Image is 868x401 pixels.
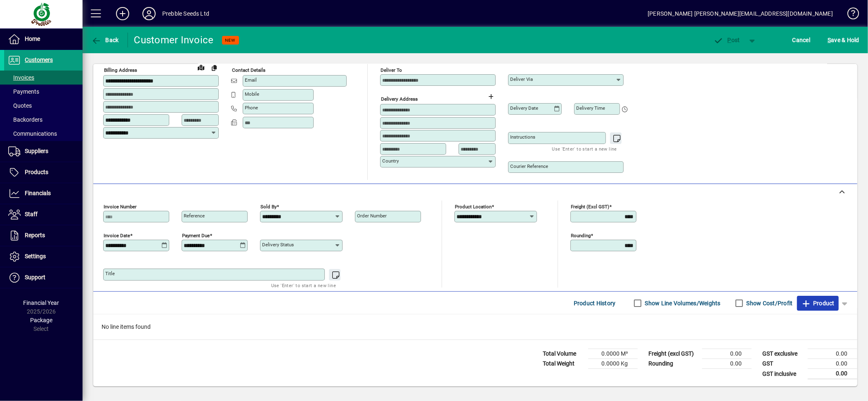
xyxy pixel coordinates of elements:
td: Total Volume [539,349,588,359]
app-page-header-button: Back [83,33,128,47]
span: Product History [574,297,616,310]
label: Show Line Volumes/Weights [643,299,721,307]
a: Staff [4,204,83,225]
div: No line items found [93,314,857,340]
mat-label: Delivery time [576,105,605,111]
mat-label: Title [105,271,115,276]
span: Settings [25,253,46,259]
span: Communications [8,130,57,137]
button: Post [709,33,744,47]
mat-label: Order number [357,213,387,219]
td: Total Weight [539,359,588,369]
button: Add [109,6,136,21]
span: S [828,37,831,43]
td: 0.0000 Kg [588,359,638,369]
button: Save & Hold [825,33,861,47]
mat-label: Reference [184,213,205,219]
button: Cancel [790,33,813,47]
mat-label: Delivery status [262,242,294,248]
label: Show Cost/Profit [745,299,793,307]
a: Reports [4,225,83,246]
span: Package [30,317,52,323]
span: Suppliers [25,148,48,154]
td: 0.00 [808,349,857,359]
span: Back [91,37,119,43]
span: ave & Hold [828,33,859,47]
mat-label: Instructions [510,134,535,140]
span: Products [25,169,48,175]
span: Support [25,274,45,281]
mat-label: Phone [245,105,258,111]
a: Quotes [4,99,83,113]
span: Financials [25,190,51,196]
td: GST exclusive [758,349,808,359]
span: Home [25,35,40,42]
mat-label: Delivery date [510,105,538,111]
mat-label: Deliver via [510,76,533,82]
a: Financials [4,183,83,204]
td: 0.00 [808,369,857,379]
a: Backorders [4,113,83,127]
mat-label: Product location [455,204,492,210]
a: Settings [4,246,83,267]
td: 0.0000 M³ [588,349,638,359]
mat-label: Invoice number [104,204,137,210]
mat-label: Email [245,77,257,83]
td: Freight (excl GST) [644,349,702,359]
button: Copy to Delivery address [208,61,221,74]
mat-label: Country [382,158,399,164]
mat-label: Payment due [182,233,210,238]
td: Rounding [644,359,702,369]
mat-hint: Use 'Enter' to start a new line [552,144,617,153]
mat-label: Invoice date [104,233,130,238]
a: Products [4,162,83,183]
a: Invoices [4,71,83,85]
span: Invoices [8,74,34,81]
button: Back [89,33,121,47]
a: Knowledge Base [841,2,858,28]
span: Quotes [8,102,32,109]
span: ost [713,37,740,43]
button: Profile [136,6,162,21]
span: Payments [8,88,39,95]
mat-label: Mobile [245,91,259,97]
td: GST [758,359,808,369]
span: Reports [25,232,45,238]
a: View on map [194,61,208,74]
span: Financial Year [24,300,59,306]
a: Suppliers [4,141,83,162]
div: Prebble Seeds Ltd [162,7,209,20]
span: Customers [25,57,53,63]
button: Product [797,296,839,311]
a: Communications [4,127,83,141]
a: Payments [4,85,83,99]
button: Product History [570,296,619,311]
td: 0.00 [702,359,752,369]
span: Cancel [792,33,811,47]
span: Product [801,297,835,310]
span: NEW [225,38,236,43]
a: Home [4,29,83,50]
td: 0.00 [702,349,752,359]
mat-label: Courier Reference [510,163,548,169]
div: Customer Invoice [134,33,214,47]
mat-hint: Use 'Enter' to start a new line [271,281,336,290]
span: P [728,37,731,43]
td: 0.00 [808,359,857,369]
div: [PERSON_NAME] [PERSON_NAME][EMAIL_ADDRESS][DOMAIN_NAME] [648,7,833,20]
td: GST inclusive [758,369,808,379]
mat-label: Deliver To [381,67,402,73]
mat-label: Freight (excl GST) [571,204,609,210]
button: Choose address [485,90,498,103]
span: Staff [25,211,38,217]
mat-label: Sold by [260,204,277,210]
a: Support [4,267,83,288]
mat-label: Rounding [571,233,591,238]
span: Backorders [8,116,43,123]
